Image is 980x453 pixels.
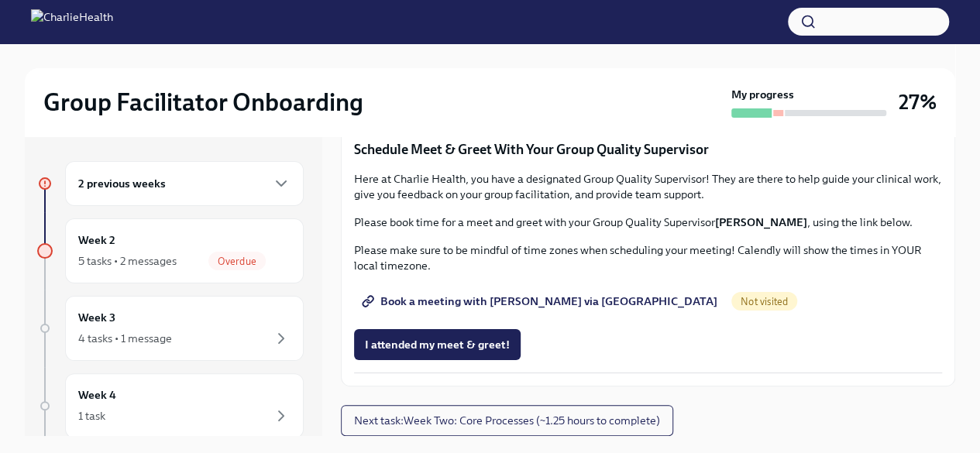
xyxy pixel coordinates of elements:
[78,331,172,346] div: 4 tasks • 1 message
[365,293,717,309] span: Book a meeting with [PERSON_NAME] via [GEOGRAPHIC_DATA]
[37,296,304,361] a: Week 34 tasks • 1 message
[43,87,363,118] h2: Group Facilitator Onboarding
[78,309,115,326] h6: Week 3
[208,256,266,267] span: Overdue
[341,405,673,436] button: Next task:Week Two: Core Processes (~1.25 hours to complete)
[354,214,942,230] p: Please book time for a meet and greet with your Group Quality Supervisor , using the link below.
[354,286,728,317] a: Book a meeting with [PERSON_NAME] via [GEOGRAPHIC_DATA]
[354,140,942,159] p: Schedule Meet & Greet With Your Group Quality Supervisor
[78,386,116,403] h6: Week 4
[354,413,660,428] span: Next task : Week Two: Core Processes (~1.25 hours to complete)
[37,218,304,283] a: Week 25 tasks • 2 messagesOverdue
[65,161,304,206] div: 2 previous weeks
[354,329,521,360] button: I attended my meet & greet!
[78,175,166,192] h6: 2 previous weeks
[354,242,942,273] p: Please make sure to be mindful of time zones when scheduling your meeting! Calendly will show the...
[37,373,304,438] a: Week 41 task
[78,232,115,249] h6: Week 2
[731,87,794,102] strong: My progress
[715,215,807,229] strong: [PERSON_NAME]
[354,171,942,202] p: Here at Charlie Health, you have a designated Group Quality Supervisor! They are there to help gu...
[899,88,937,116] h3: 27%
[78,253,177,269] div: 5 tasks • 2 messages
[365,337,510,352] span: I attended my meet & greet!
[31,9,113,34] img: CharlieHealth
[78,408,105,424] div: 1 task
[731,296,797,307] span: Not visited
